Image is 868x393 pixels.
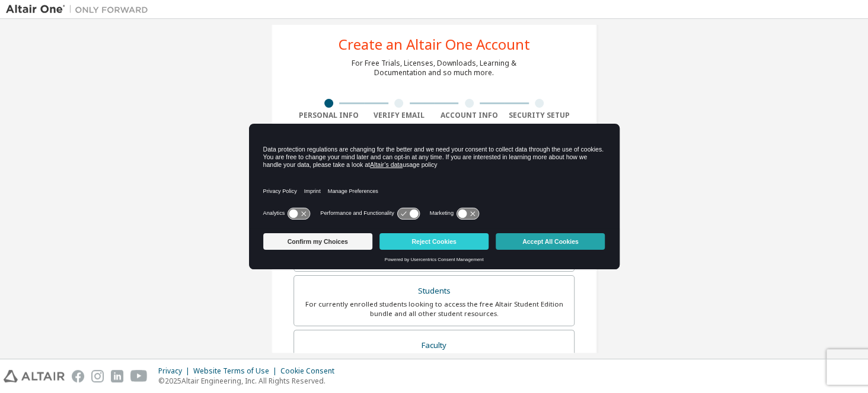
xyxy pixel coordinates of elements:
[130,370,148,382] img: youtube.svg
[91,370,104,382] img: instagram.svg
[434,111,505,120] div: Account Info
[301,283,567,299] div: Students
[158,366,193,376] div: Privacy
[301,337,567,354] div: Faculty
[280,366,342,376] div: Cookie Consent
[4,370,65,382] img: altair_logo.svg
[6,4,154,15] img: Altair One
[301,299,567,318] div: For currently enrolled students looking to access the free Altair Student Edition bundle and all ...
[505,111,575,120] div: Security Setup
[193,366,280,376] div: Website Terms of Use
[158,376,342,386] p: © 2025 Altair Engineering, Inc. All Rights Reserved.
[293,111,364,120] div: Personal Info
[364,111,435,120] div: Verify Email
[352,59,516,78] div: For Free Trials, Licenses, Downloads, Learning & Documentation and so much more.
[339,37,530,51] div: Create an Altair One Account
[111,370,123,382] img: linkedin.svg
[72,370,84,382] img: facebook.svg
